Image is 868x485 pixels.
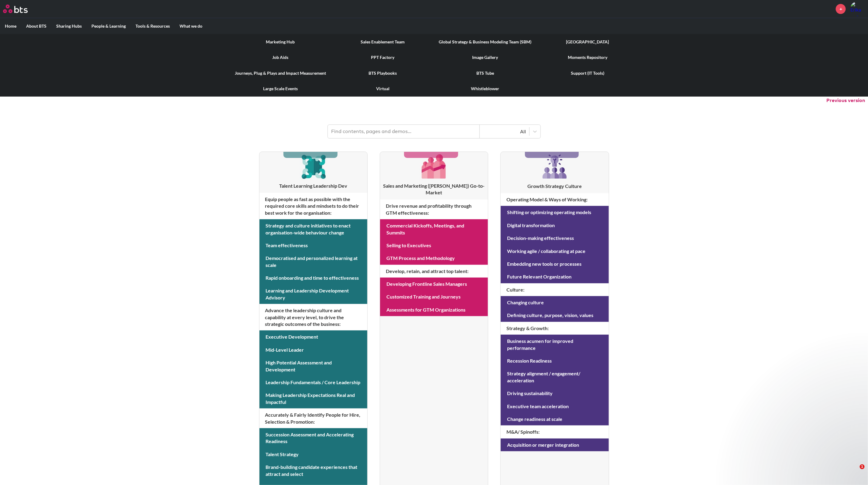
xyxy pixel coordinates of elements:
[259,193,367,219] h4: Equip people as fast as possible with the required core skills and mindsets to do their best work...
[847,464,862,479] iframe: Intercom live chat
[3,5,39,13] a: Go home
[299,152,328,181] img: [object Object]
[87,18,131,34] label: People & Learning
[501,193,609,206] h4: Operating Model & Ways of Working :
[540,152,569,181] img: [object Object]
[51,18,87,34] label: Sharing Hubs
[860,464,865,469] span: 1
[380,265,488,278] h4: Develop, retain, and attract top talent :
[501,183,609,190] h3: Growth Strategy Culture
[380,200,488,219] h4: Drive revenue and profitability through GTM effectiveness :
[259,183,367,189] h3: Talent Learning Leadership Dev
[836,4,846,14] a: +
[3,5,28,13] img: BTS Logo
[850,2,865,16] a: Profile
[259,304,367,330] h4: Advance the leadership culture and capability at every level, to drive the strategic outcomes of ...
[380,183,488,196] h3: Sales and Marketing ([PERSON_NAME]) Go-to-Market
[501,283,609,296] h4: Culture :
[175,18,207,34] label: What we do
[483,128,526,135] div: All
[259,408,367,428] h4: Accurately & Fairly Identify People for Hire, Selection & Promotion :
[826,97,865,104] button: Previous version
[501,322,609,335] h4: Strategy & Growth :
[328,125,480,138] input: Find contents, pages and demos...
[501,425,609,438] h4: M&A/ Spinoffs :
[420,152,448,181] img: [object Object]
[21,18,51,34] label: About BTS
[746,355,868,469] iframe: Intercom notifications message
[850,2,865,16] img: Erika Popovic
[131,18,175,34] label: Tools & Resources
